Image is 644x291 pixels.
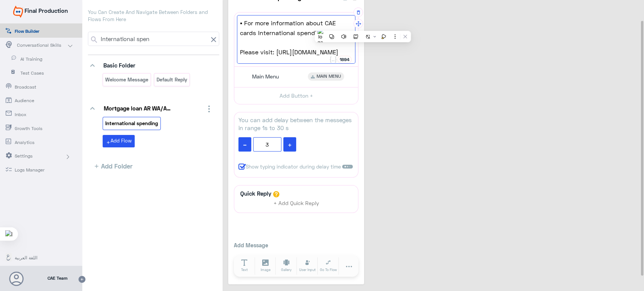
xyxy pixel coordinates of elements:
button: User Input [297,257,318,275]
p: You can add delay between the messeges in range 1s to 30 s [238,116,354,132]
span: MAIN MENU [317,73,341,80]
span: Flow Builder [15,28,59,35]
button: Avatar [9,271,23,286]
i: add [94,163,100,169]
h6: Quick Reply [238,190,273,197]
span: Test Cases [20,70,65,77]
span: Audience [15,97,59,104]
i: keyboard_arrow_down [88,104,97,113]
p: You Can Create And Navigate Between Folders and Flows From Here [88,9,219,23]
span: User Input [299,267,316,273]
p: Add Message [234,241,358,249]
div: MAIN MENU [308,72,344,81]
span: Inbox [15,111,59,118]
button: Text [234,257,255,275]
span: Basic Folder [103,62,135,69]
button: Add user attribute [329,56,337,63]
span: Settings [15,153,59,159]
button: Gallery [276,257,297,275]
span: ▪ For more information about CAE cards International spending limit [240,18,352,37]
div: 1894 [337,56,352,63]
button: addAdd Folder [88,161,132,171]
span: اللغة العربية [15,254,59,261]
p: Welcome Message [105,75,149,84]
span: AI Training [20,56,65,63]
span: Growth Tools [15,125,59,132]
img: Widebot Logo [13,6,23,18]
button: + Add Quick Reply [268,198,324,209]
button: Delete Message [354,8,363,17]
span: Broadcast [15,84,59,90]
button: addAdd Flow [103,135,135,147]
button: Add Button + [234,87,358,104]
p: International spending [105,119,159,128]
span: Please visit: [URL][DOMAIN_NAME] [240,47,352,57]
span: + Add Quick Reply [274,200,319,206]
span: Logs Manager [15,167,59,173]
span: Gallery [281,267,292,273]
p: Default reply [156,75,188,84]
button: Image [255,257,276,275]
button: Go To Flow [318,257,339,275]
button: Drag [354,19,363,28]
span: Show typing indicator during delay time [244,163,342,170]
span: Analytics [15,139,59,146]
span: Add Folder [101,161,132,171]
i: add [106,140,111,145]
span: Conversational Skills [17,42,61,49]
input: Search by folder name [100,32,208,46]
span: CAE Team [48,275,68,282]
span: Go To Flow [320,267,337,273]
span: Text [241,267,248,273]
span: Image [261,267,271,273]
i: keyboard_arrow_down [88,61,97,70]
span: Main Menu [252,73,279,80]
span: Final Production [25,7,68,14]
